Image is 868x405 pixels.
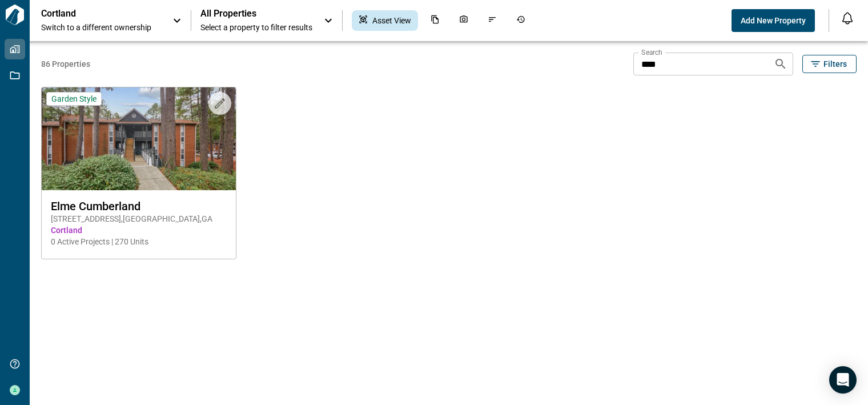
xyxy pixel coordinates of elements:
button: Open notification feed [838,9,857,27]
span: Elme Cumberland [51,199,227,213]
button: Filters [802,55,857,73]
span: Switch to a different ownership [41,22,161,33]
img: property-asset [42,87,236,190]
div: Asset View [352,10,418,31]
span: 0 Active Projects | 270 Units [51,236,227,247]
span: Garden Style [51,94,97,104]
div: Photos [452,10,475,31]
span: Filters [823,58,847,70]
span: All Properties [200,8,312,19]
span: Asset View [372,15,411,26]
span: Select a property to filter results [200,22,312,33]
div: Issues & Info [481,10,504,31]
button: Search properties [769,53,792,75]
p: Cortland [41,8,144,19]
div: Documents [424,10,447,31]
span: 86 Properties [41,58,629,70]
span: [STREET_ADDRESS] , [GEOGRAPHIC_DATA] , GA [51,213,227,224]
label: Search [641,47,662,57]
button: Add New Property [732,9,815,32]
span: Cortland [51,224,227,236]
span: Add New Property [741,15,806,26]
div: Open Intercom Messenger [829,366,857,394]
div: Job History [509,10,532,31]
